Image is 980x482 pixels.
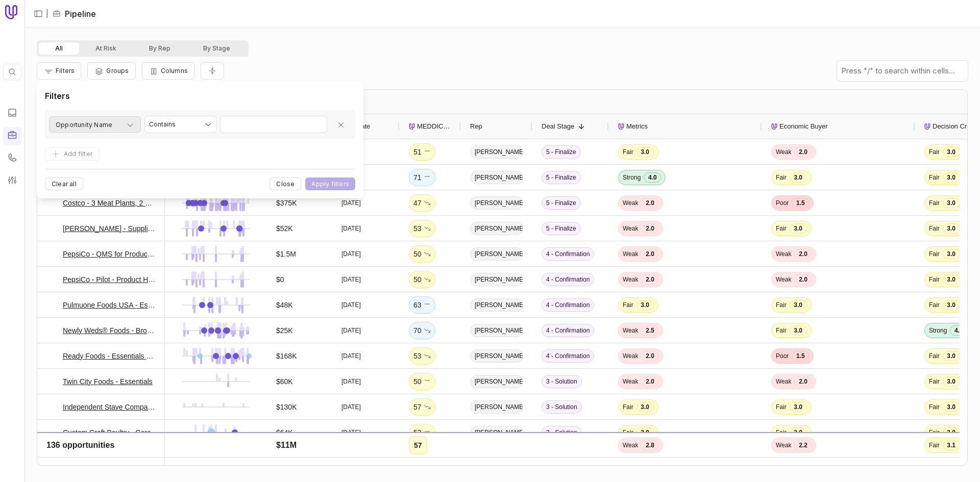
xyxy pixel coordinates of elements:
button: Expand sidebar [31,6,46,21]
time: [DATE] [341,352,361,360]
div: $25K [276,324,293,337]
span: 3.0 [943,274,960,285]
span: 2.0 [641,198,658,208]
span: 1.5 [792,198,809,208]
span: Fair [929,377,940,386]
span: 3 - Solution [542,451,582,465]
span: Opportunity Name [56,119,112,131]
span: 3.0 [636,402,654,412]
span: Fair [623,403,633,411]
div: MEDDICC Score [409,114,452,139]
span: 2.0 [794,274,812,285]
span: 3.0 [943,223,960,234]
span: [PERSON_NAME] [470,451,523,465]
input: Value [220,116,327,133]
span: 3.0 [943,198,960,208]
a: Independent Stave Company - New Deal [63,401,156,413]
span: Fair [929,352,940,360]
button: Columns [142,62,194,80]
div: $0 [276,273,284,286]
span: Fair [929,428,940,437]
div: $52K [276,222,293,235]
span: Strong [623,173,641,182]
span: 3.0 [636,427,654,438]
span: Fair [776,428,787,437]
span: Poor [776,352,789,360]
span: 2.0 [641,249,658,259]
span: [PERSON_NAME] [470,145,523,159]
span: [PERSON_NAME] [470,273,523,286]
span: No change [424,426,431,439]
span: Weak [623,250,638,258]
span: Fair [623,301,633,309]
a: Twin City Foods - Essentials [63,375,153,388]
span: 3.0 [790,453,807,463]
span: No change [424,146,431,158]
input: Press "/" to search within cells... [837,61,968,81]
time: [DATE] [341,275,361,284]
button: Apply filters [305,177,355,190]
span: Fair [776,403,787,411]
div: $72K [276,452,293,464]
span: Weak [623,224,638,233]
span: | [46,8,48,20]
span: Fair [776,224,787,233]
span: 4 - Confirmation [542,298,594,312]
a: [PERSON_NAME] - Supplier + Essentials [63,222,156,235]
span: Poor [776,199,789,207]
button: Opportunity Name [49,116,141,133]
span: Fair [776,301,787,309]
span: 2.5 [641,325,658,336]
span: Weak [623,352,638,360]
div: 53 [413,222,431,235]
time: [DATE] [341,301,361,309]
button: Filter Pipeline [37,62,81,80]
a: Pulmuone Foods USA - Essential (1 Site) [63,299,156,311]
span: 3.0 [943,147,960,157]
span: 3.0 [636,147,654,157]
span: Rep [470,120,482,133]
span: [PERSON_NAME] [470,298,523,312]
div: 57 [413,401,431,413]
a: Birchwood Foods - 4 Plant Essentials [63,452,156,464]
span: [PERSON_NAME] [470,247,523,261]
div: $64K [276,426,293,439]
span: [PERSON_NAME] [470,400,523,414]
span: 3.0 [943,249,960,259]
span: 2.0 [794,376,812,387]
span: Fair [929,224,940,233]
span: Weak [776,377,791,386]
a: Costco - 3 Meat Plants, 2 Packing Plants [63,197,156,209]
span: 3.0 [636,453,654,463]
span: 2.0 [794,249,812,259]
span: 3.0 [790,427,807,438]
span: 5 - Finalize [542,222,581,235]
span: Filters [56,67,75,74]
div: $1.5M [276,248,296,260]
span: 3.0 [790,325,807,336]
div: 51 [413,146,431,158]
time: [DATE] [341,224,361,233]
span: 3.0 [790,223,807,234]
button: By Stage [187,42,247,55]
span: 3.0 [943,402,960,412]
span: Fair [929,148,940,156]
time: [DATE] [341,428,361,437]
button: Clear all [45,177,83,190]
span: 3.0 [943,172,960,183]
span: No change [424,375,431,388]
a: Custom Craft Poultry - Core [63,426,151,439]
div: Economic Buyer [771,114,906,139]
span: 4.0 [644,172,661,183]
span: 2.0 [641,351,658,361]
a: PepsiCo - Pilot - Product Hold [63,273,156,286]
span: Weak [776,148,791,156]
time: [DATE] [341,250,361,258]
div: Metrics [618,114,753,139]
span: Fair [623,454,633,462]
div: $168K [276,350,297,362]
span: 2.0 [641,274,658,285]
span: 4 - Confirmation [542,247,594,261]
span: 3 - Solution [542,400,582,414]
span: [PERSON_NAME] [470,196,523,210]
